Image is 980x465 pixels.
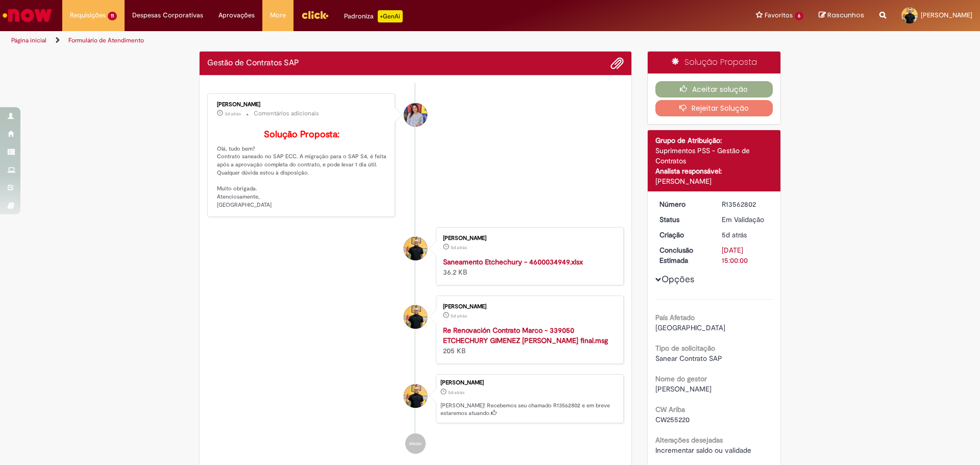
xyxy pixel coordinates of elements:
dt: Criação [652,230,715,240]
p: +GenAi [378,10,403,22]
div: 205 KB [443,325,613,356]
div: Padroniza [344,10,403,22]
span: 6 [795,12,803,20]
time: 24/09/2025 12:16:16 [451,244,467,251]
span: More [270,10,286,20]
div: Analista responsável: [655,166,773,176]
div: Julia Roberta Silva Lino [404,103,427,127]
span: 5d atrás [722,230,747,239]
div: Suprimentos PSS - Gestão de Contratos [655,145,773,166]
p: Olá, tudo bem? Contrato saneado no SAP ECC. A migração para o SAP S4, é feita após a aprovação co... [217,130,387,209]
time: 24/09/2025 12:16:19 [722,230,747,239]
span: Despesas Corporativas [132,10,203,20]
div: Joao Da Costa Dias Junior [404,305,427,329]
img: click_logo_yellow_360x200.png [301,7,329,22]
span: Aprovações [218,10,255,20]
button: Rejeitar Solução [655,100,773,116]
time: 26/09/2025 14:23:41 [225,111,241,117]
div: [PERSON_NAME] [440,380,618,386]
span: 5d atrás [451,313,467,319]
span: 3d atrás [225,111,241,117]
li: Joao Da Costa Dias Junior [207,374,624,423]
div: Em Validação [722,214,769,225]
a: Rascunhos [819,11,864,20]
dt: Status [652,214,715,225]
div: Joao Da Costa Dias Junior [404,384,427,408]
img: ServiceNow [1,5,54,26]
ul: Histórico de tíquete [207,83,624,464]
span: [PERSON_NAME] [921,11,972,19]
time: 24/09/2025 12:16:19 [448,389,464,396]
a: Formulário de Atendimento [68,36,144,44]
dt: Número [652,199,715,209]
button: Aceitar solução [655,81,773,97]
div: [PERSON_NAME] [217,102,387,108]
div: 36.2 KB [443,257,613,277]
b: Alterações desejadas [655,435,723,445]
div: 24/09/2025 12:16:19 [722,230,769,240]
a: Re Renovación Contrato Marco - 339050 ETCHECHURY GIMENEZ [PERSON_NAME] final.msg [443,326,608,345]
a: Página inicial [11,36,46,44]
span: CW255220 [655,415,690,424]
span: 5d atrás [451,244,467,251]
small: Comentários adicionais [254,109,319,118]
b: CW Ariba [655,405,685,414]
p: [PERSON_NAME]! Recebemos seu chamado R13562802 e em breve estaremos atuando. [440,402,618,418]
span: Favoritos [765,10,793,20]
h2: Gestão de Contratos SAP Histórico de tíquete [207,59,299,68]
div: Joao Da Costa Dias Junior [404,237,427,260]
div: Grupo de Atribuição: [655,135,773,145]
span: 5d atrás [448,389,464,396]
ul: Trilhas de página [8,31,646,50]
div: [PERSON_NAME] [655,176,773,186]
dt: Conclusão Estimada [652,245,715,265]
button: Adicionar anexos [610,57,624,70]
b: Nome do gestor [655,374,707,383]
div: R13562802 [722,199,769,209]
span: Requisições [70,10,106,20]
div: Solução Proposta [648,52,781,74]
span: [PERSON_NAME] [655,384,712,394]
time: 24/09/2025 12:16:15 [451,313,467,319]
span: [GEOGRAPHIC_DATA] [655,323,725,332]
b: País Afetado [655,313,695,322]
span: Incrementar saldo ou validade [655,446,751,455]
div: [PERSON_NAME] [443,235,613,241]
span: Rascunhos [827,10,864,20]
div: [DATE] 15:00:00 [722,245,769,265]
a: Saneamento Etchechury - 4600034949.xlsx [443,257,583,266]
b: Tipo de solicitação [655,344,715,353]
span: Sanear Contrato SAP [655,354,722,363]
div: [PERSON_NAME] [443,304,613,310]
span: 11 [108,12,117,20]
b: Solução Proposta: [264,129,339,140]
